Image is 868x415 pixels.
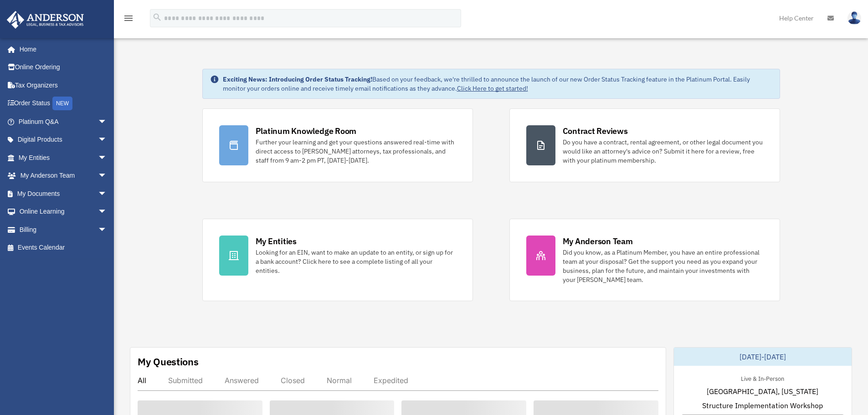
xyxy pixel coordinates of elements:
div: Contract Reviews [563,125,628,137]
a: Online Learningarrow_drop_down [6,203,121,221]
div: Based on your feedback, we're thrilled to announce the launch of our new Order Status Tracking fe... [223,75,772,93]
div: All [138,376,146,385]
img: User Pic [847,11,861,25]
div: Platinum Knowledge Room [256,125,357,137]
a: Contract Reviews Do you have a contract, rental agreement, or other legal document you would like... [509,108,780,182]
span: arrow_drop_down [98,167,116,185]
div: Expedited [374,376,408,385]
span: arrow_drop_down [98,113,116,131]
a: Platinum Knowledge Room Further your learning and get your questions answered real-time with dire... [202,108,473,182]
div: Further your learning and get your questions answered real-time with direct access to [PERSON_NAM... [256,138,456,165]
span: arrow_drop_down [98,149,116,167]
i: search [152,12,162,22]
a: Billingarrow_drop_down [6,220,121,239]
a: menu [123,16,134,24]
img: Anderson Advisors Platinum Portal [4,11,87,29]
div: Do you have a contract, rental agreement, or other legal document you would like an attorney's ad... [563,138,763,165]
div: Answered [225,376,259,385]
a: My Anderson Teamarrow_drop_down [6,167,121,185]
a: Online Ordering [6,58,121,77]
a: My Documentsarrow_drop_down [6,184,121,203]
a: Events Calendar [6,239,121,257]
a: My Entitiesarrow_drop_down [6,149,121,167]
a: Home [6,40,116,58]
div: Normal [327,376,352,385]
span: Structure Implementation Workshop [702,400,823,411]
a: Tax Organizers [6,76,121,94]
div: Did you know, as a Platinum Member, you have an entire professional team at your disposal? Get th... [563,248,763,284]
span: arrow_drop_down [98,184,116,203]
a: My Anderson Team Did you know, as a Platinum Member, you have an entire professional team at your... [509,219,780,301]
span: arrow_drop_down [98,131,116,149]
span: arrow_drop_down [98,220,116,239]
span: arrow_drop_down [98,203,116,221]
a: Click Here to get started! [457,84,528,92]
div: Looking for an EIN, want to make an update to an entity, or sign up for a bank account? Click her... [256,248,456,275]
div: Live & In-Person [734,373,791,383]
i: menu [123,13,134,24]
strong: Exciting News: Introducing Order Status Tracking! [223,75,372,83]
div: My Entities [256,236,297,247]
a: Platinum Q&Aarrow_drop_down [6,113,121,131]
div: NEW [52,97,72,110]
div: My Questions [138,355,199,369]
span: [GEOGRAPHIC_DATA], [US_STATE] [707,386,818,397]
div: Closed [281,376,305,385]
div: Submitted [168,376,203,385]
div: [DATE]-[DATE] [674,348,852,366]
div: My Anderson Team [563,236,633,247]
a: Order StatusNEW [6,94,121,113]
a: Digital Productsarrow_drop_down [6,131,121,149]
a: My Entities Looking for an EIN, want to make an update to an entity, or sign up for a bank accoun... [202,219,473,301]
